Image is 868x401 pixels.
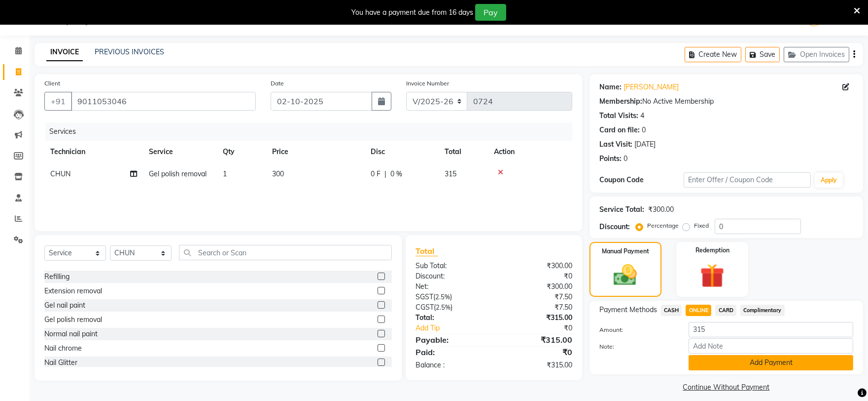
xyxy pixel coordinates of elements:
div: ( ) [408,302,494,313]
span: 300 [272,169,284,178]
span: Gel polish removal [149,169,207,178]
button: Save [745,47,780,62]
div: Nail Glitter [44,358,77,368]
div: Service Total: [599,204,644,215]
div: Nail chrome [44,343,82,354]
span: CGST [416,303,434,312]
button: Pay [475,4,506,21]
span: | [384,169,386,179]
label: Fixed [694,221,709,230]
div: Extension removal [44,286,102,296]
div: Services [45,122,580,141]
div: ₹300.00 [494,261,580,271]
div: ₹7.50 [494,292,580,302]
div: Discount: [599,222,630,232]
label: Date [271,79,284,88]
div: Refilling [44,272,69,282]
a: INVOICE [46,43,83,61]
div: ₹0 [494,271,580,281]
span: 0 F [371,169,381,179]
span: CASH [661,305,682,316]
div: Coupon Code [599,175,684,185]
div: Paid: [408,346,494,358]
div: ₹0 [508,323,580,333]
div: Points: [599,154,622,164]
div: ₹7.50 [494,302,580,313]
div: Sub Total: [408,261,494,271]
span: Payment Methods [599,305,657,315]
div: [DATE] [634,139,656,150]
img: _cash.svg [606,262,644,288]
label: Percentage [647,221,679,230]
th: Technician [44,141,143,163]
div: Gel polish removal [44,315,102,325]
button: Add Payment [689,355,853,370]
div: Gel nail paint [44,300,85,311]
span: 2.5% [436,303,451,311]
span: ONLINE [686,305,711,316]
div: ₹0 [494,346,580,358]
th: Price [266,141,365,163]
th: Disc [365,141,439,163]
label: Redemption [695,246,729,255]
button: Apply [815,173,843,188]
th: Qty [217,141,266,163]
span: 0 % [390,169,402,179]
div: 0 [624,154,627,164]
div: ₹300.00 [494,281,580,292]
span: 1 [223,169,227,178]
span: SGST [416,292,433,301]
div: ₹315.00 [494,313,580,323]
a: PREVIOUS INVOICES [95,47,164,56]
span: Total [416,246,438,256]
input: Amount [689,322,853,337]
div: ( ) [408,292,494,302]
div: Membership: [599,96,642,107]
div: ₹315.00 [494,360,580,370]
div: ₹315.00 [494,334,580,346]
span: 2.5% [435,293,450,301]
a: Continue Without Payment [591,382,861,393]
span: CARD [715,305,736,316]
div: Discount: [408,271,494,281]
div: No Active Membership [599,96,853,107]
label: Manual Payment [602,247,649,256]
div: ₹300.00 [648,204,674,215]
div: Last Visit: [599,139,632,150]
span: 315 [445,169,456,178]
div: Total Visits: [599,111,638,121]
label: Amount: [592,325,682,334]
th: Total [439,141,488,163]
a: Add Tip [408,323,508,333]
span: CHUN [50,169,70,178]
label: Note: [592,342,682,351]
input: Add Note [689,338,853,354]
div: Card on file: [599,125,640,135]
label: Invoice Number [406,79,449,88]
img: _gift.svg [693,261,732,291]
input: Search or Scan [179,245,392,260]
span: Complimentary [740,305,785,316]
div: Total: [408,313,494,323]
div: You have a payment due from 16 days [351,7,473,18]
input: Enter Offer / Coupon Code [684,172,811,188]
div: Net: [408,281,494,292]
button: Create New [685,47,741,62]
div: 4 [640,111,644,121]
label: Client [44,79,60,88]
th: Action [488,141,572,163]
a: [PERSON_NAME] [624,82,679,92]
div: Payable: [408,334,494,346]
input: Search by Name/Mobile/Email/Code [71,92,256,111]
div: Balance : [408,360,494,370]
button: +91 [44,92,72,111]
th: Service [143,141,217,163]
div: 0 [642,125,646,135]
div: Normal nail paint [44,329,98,339]
button: Open Invoices [784,47,849,62]
div: Name: [599,82,622,92]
